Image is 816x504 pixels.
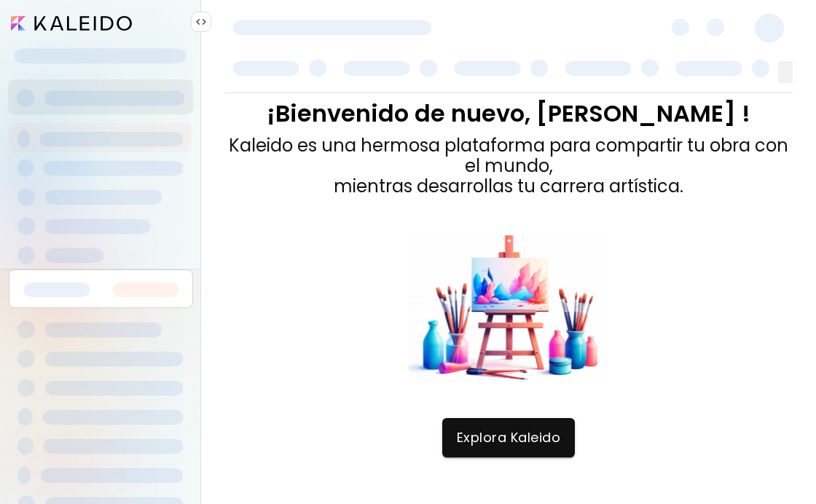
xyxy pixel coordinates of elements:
button: Explora Kaleido [442,418,576,457]
span: Explora Kaleido [457,430,561,446]
div: Kaleido es una hermosa plataforma para compartir tu obra con el mundo, mientras desarrollas tu ca... [224,135,793,197]
div: ¡Bienvenido de nuevo, [PERSON_NAME] ! [224,101,793,127]
img: collapse [195,16,207,28]
img: dashboard_ftu_welcome [408,233,610,382]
